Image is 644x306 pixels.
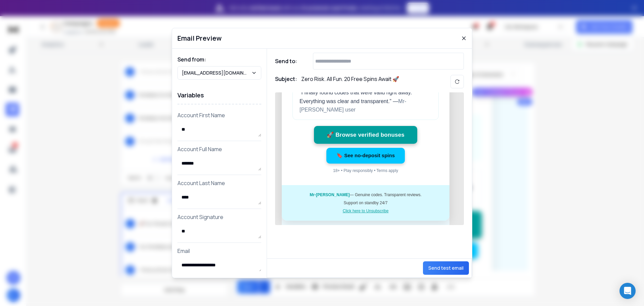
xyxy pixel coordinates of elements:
p: Account Signature [177,213,261,221]
h1: Send to: [275,57,302,65]
p: Zero Risk. All Fun. 20 Free Spins Await 🚀 [301,75,399,88]
p: Email [177,247,261,255]
strong: Mr-[PERSON_NAME] [310,192,350,197]
p: Account Full Name [177,145,261,153]
a: Click here to Unsubscribe [343,209,389,213]
p: [EMAIL_ADDRESS][DOMAIN_NAME] [182,70,251,76]
a: 🚀 Browse verified bonuses [314,126,417,144]
div: Open Intercom Messenger [620,283,636,299]
div: — Genuine codes. Transparent reviews. [288,192,443,198]
h1: Send from: [177,55,261,63]
p: Account Last Name [177,179,261,187]
h1: Email Preview [177,34,222,43]
p: Account First Name [177,111,261,119]
div: “I finally found codes that were valid right away. Everything was clear and transparent.” — [300,88,432,114]
h1: Variables [177,86,261,104]
h1: Subject: [275,75,297,88]
div: 18+ • Play responsibly • Terms apply [292,168,439,174]
div: Support on standby 24/7 [288,200,443,206]
a: 🔖 See no-deposit spins [326,148,405,164]
button: Send test email [423,261,469,275]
